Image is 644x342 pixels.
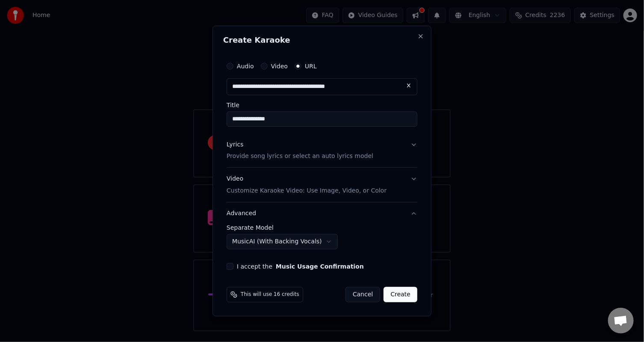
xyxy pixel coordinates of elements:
[227,168,417,202] button: VideoCustomize Karaoke Video: Use Image, Video, or Color
[227,152,373,161] p: Provide song lyrics or select an auto lyrics model
[227,140,243,149] div: Lyrics
[346,287,380,302] button: Cancel
[276,263,364,269] button: I accept the
[227,202,417,225] button: Advanced
[227,102,417,108] label: Title
[227,225,417,231] label: Separate Model
[271,63,288,69] label: Video
[305,63,317,69] label: URL
[227,134,417,168] button: LyricsProvide song lyrics or select an auto lyrics model
[237,63,254,69] label: Audio
[227,175,387,196] div: Video
[241,291,299,298] span: This will use 16 credits
[223,36,421,44] h2: Create Karaoke
[237,263,364,269] label: I accept the
[227,225,417,256] div: Advanced
[227,187,387,195] p: Customize Karaoke Video: Use Image, Video, or Color
[384,287,417,302] button: Create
